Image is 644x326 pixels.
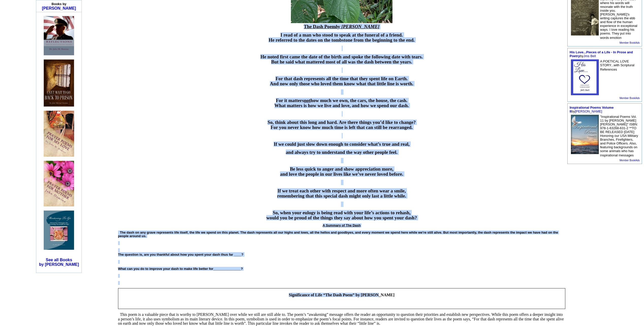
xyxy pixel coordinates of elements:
[600,59,634,71] font: A POETICAL LOVE STORY...with Scriptural References
[269,32,415,43] span: I read of a man who stood to speak at the funeral of a friend. He referred to the dates on the to...
[304,24,379,29] span: The Dash Poem
[44,161,74,207] img: 51699.jpg
[270,76,413,86] span: For that dash represents all the time that they spent life on Earth. And now only those who loved...
[571,59,599,95] img: 66338.jpg
[118,312,564,325] span: This poem is a valuable piece that is worthy to [PERSON_NAME] over while we still are still able ...
[289,293,394,297] span: Significance of Life “The Dash Poem” by [PERSON_NAME]
[118,267,243,271] span: What can you do to improve your dash to make life better for_______________?
[260,54,423,64] span: He noted first came the date of the birth and spoke the following date with tears. But he said wh...
[620,97,640,100] a: Member BookAds
[39,258,79,267] b: See all Books by [PERSON_NAME]
[44,210,74,250] img: 30082.jpg
[44,157,44,159] img: shim.gif
[570,50,633,58] font: by
[570,106,614,113] a: Inspirational Poems Volume II
[59,13,59,15] img: shim.gif
[570,106,614,113] font: by
[44,111,74,157] img: 59102.jpg
[118,231,558,238] span: The dash on any grave represents life itself, the life we spend on this planet. The dash represen...
[600,115,638,157] font: "Inspirational Poems Vol. 11 by [PERSON_NAME] [PERSON_NAME]" ISBN: 978-1-63268-631-2 **TO BE RELE...
[44,55,44,58] img: shim.gif
[44,59,74,107] img: 15943.jpg
[42,6,76,10] a: [PERSON_NAME]
[323,223,361,227] span: A Summary of The Dash
[39,258,79,267] a: See all Booksby [PERSON_NAME]
[620,41,640,44] a: Member BookAds
[274,98,409,108] span: For it matters how much we own, the cars, the house, the cash. What matters is how we live and lo...
[304,98,310,103] u: not
[44,107,44,109] img: shim.gif
[52,2,67,6] b: Books by
[336,24,379,29] i: by [PERSON_NAME]
[571,115,599,154] img: 62959.jpg
[277,188,406,199] span: If we treat each other with respect and more often wear a smile, remembering that this special da...
[583,54,596,58] a: Jms Bell
[44,206,44,209] img: shim.gif
[280,166,403,177] span: Be less quick to anger and show appreciation more, and love the people in our lives like we’ve ne...
[620,159,640,162] a: Member BookAds
[274,141,409,147] span: If we could just slow down enough to consider what’s true and real,
[575,109,602,113] a: [PERSON_NAME]
[59,13,59,15] img: shim.gif
[268,120,416,130] span: So, think about this long and hard. Are there things you’d like to change? For you never know how...
[286,150,398,155] span: and always try to understand the way other people feel.
[266,210,417,220] span: So, when your eulogy is being read with your life’s actions to rehash, would you be proud of the ...
[118,253,243,256] span: The question is, are you thankful about how you spent your dash thus far ____?
[44,16,74,55] img: 56276.jpg
[44,250,44,252] img: shim.gif
[570,50,633,58] a: His Love...Pieces of a Life - In Prose and Poetry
